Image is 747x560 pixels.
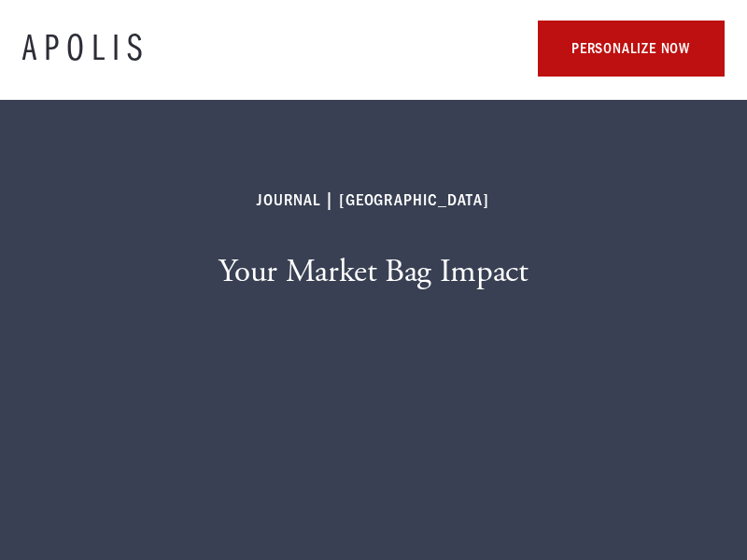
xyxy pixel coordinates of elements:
a: APOLIS [22,30,149,67]
a: personalize now [538,21,725,77]
h1: Your Market Bag Impact [218,253,528,290]
h6: Journal | [GEOGRAPHIC_DATA] [258,189,489,212]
